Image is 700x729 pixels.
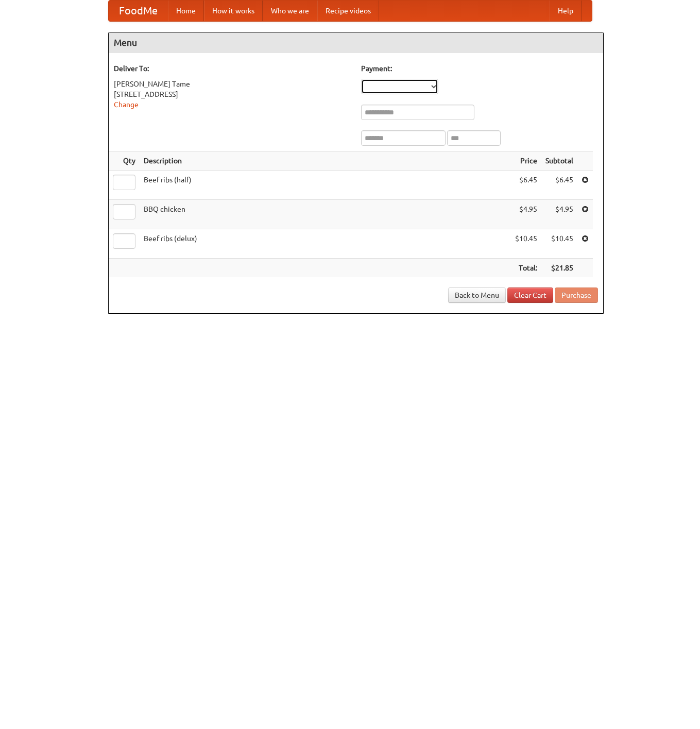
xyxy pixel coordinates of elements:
div: [PERSON_NAME] Tame [114,79,351,89]
h5: Payment: [361,63,598,74]
a: Recipe videos [317,1,379,21]
td: BBQ chicken [140,200,511,229]
th: $21.85 [541,259,577,278]
th: Total: [511,259,541,278]
th: Qty [109,151,140,171]
a: Home [168,1,204,21]
td: $4.95 [541,200,577,229]
a: Back to Menu [448,287,506,303]
td: $6.45 [511,171,541,200]
a: FoodMe [109,1,168,21]
td: $4.95 [511,200,541,229]
a: Help [550,1,582,21]
div: [STREET_ADDRESS] [114,89,351,99]
td: Beef ribs (half) [140,171,511,200]
th: Description [140,151,511,171]
button: Purchase [555,287,598,303]
h5: Deliver To: [114,63,351,74]
a: How it works [204,1,263,21]
td: Beef ribs (delux) [140,229,511,259]
a: Who we are [263,1,317,21]
td: $6.45 [541,171,577,200]
a: Change [114,100,139,109]
h4: Menu [109,32,603,53]
td: $10.45 [511,229,541,259]
th: Price [511,151,541,171]
th: Subtotal [541,151,577,171]
a: Clear Cart [507,287,553,303]
td: $10.45 [541,229,577,259]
